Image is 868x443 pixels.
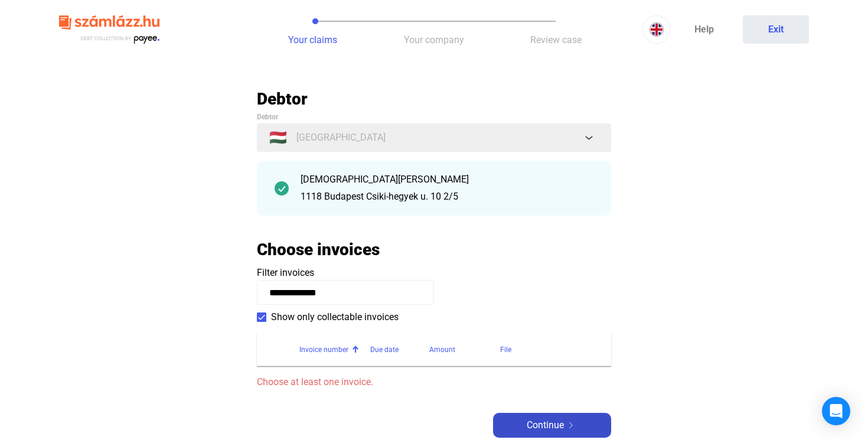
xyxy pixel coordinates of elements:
[743,15,809,44] button: Exit
[500,343,511,357] div: File
[370,343,429,357] div: Due date
[257,123,611,152] button: 🇭🇺[GEOGRAPHIC_DATA]
[296,131,386,145] span: [GEOGRAPHIC_DATA]
[527,418,564,432] span: Continue
[271,310,399,324] span: Show only collectable invoices
[275,181,289,196] img: checkmark-darker-green-circle
[671,15,737,44] a: Help
[500,343,597,357] div: File
[650,22,664,37] img: EN
[257,375,611,389] span: Choose at least one invoice.
[370,343,399,357] div: Due date
[299,343,370,357] div: Invoice number
[429,343,455,357] div: Amount
[288,34,337,45] span: Your claims
[269,131,287,145] span: 🇭🇺
[257,267,314,278] span: Filter invoices
[257,239,380,260] h2: Choose invoices
[404,34,464,45] span: Your company
[299,343,348,357] div: Invoice number
[564,422,578,428] img: arrow-right-white
[301,190,593,204] div: 1118 Budapest Csiki-hegyek u. 10 2/5
[530,34,582,45] span: Review case
[59,11,159,49] img: szamlazzhu-logo
[493,413,611,438] button: Continuearrow-right-white
[301,172,593,187] div: [DEMOGRAPHIC_DATA][PERSON_NAME]
[822,397,850,425] div: Open Intercom Messenger
[642,15,671,44] button: EN
[257,89,611,109] h2: Debtor
[257,113,278,121] span: Debtor
[429,343,500,357] div: Amount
